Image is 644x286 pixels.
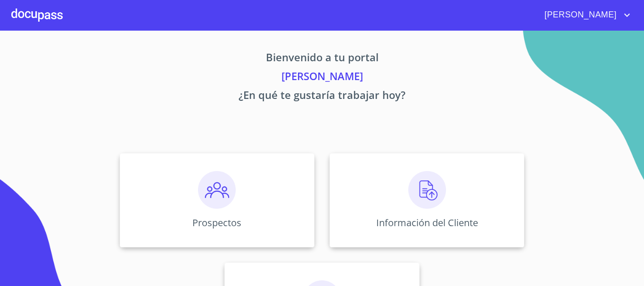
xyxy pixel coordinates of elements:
img: carga.png [408,171,446,209]
span: [PERSON_NAME] [537,8,621,23]
p: [PERSON_NAME] [32,68,612,87]
p: Bienvenido a tu portal [32,49,612,68]
img: prospectos.png [198,171,236,209]
button: account of current user [537,8,633,23]
p: Información del Cliente [376,216,478,229]
p: ¿En qué te gustaría trabajar hoy? [32,87,612,106]
p: Prospectos [192,216,241,229]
